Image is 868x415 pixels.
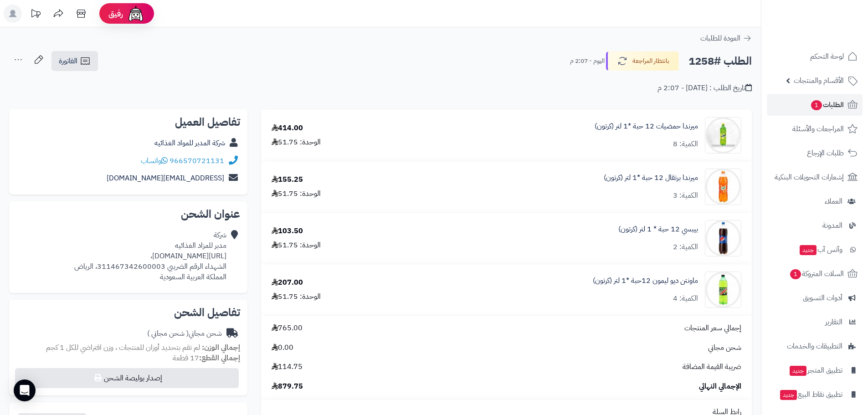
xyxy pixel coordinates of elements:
span: العملاء [825,195,842,208]
h2: الطلب #1258 [688,52,752,71]
span: جديد [790,366,806,376]
div: 207.00 [272,277,303,288]
span: 879.75 [272,381,303,392]
span: إجمالي سعر المنتجات [684,323,741,333]
span: التطبيقات والخدمات [787,340,842,353]
img: 1747594532-18409223-8150-4f06-d44a-9c8685d0-90x90.jpg [705,220,741,256]
span: المدونة [822,219,842,232]
span: رفيق [108,8,123,19]
div: الكمية: 2 [673,242,698,252]
a: الفاتورة [51,51,98,71]
a: 966570721131 [169,155,224,166]
div: الكمية: 8 [673,139,698,149]
span: 1 [790,269,801,280]
a: التقارير [767,311,863,333]
strong: إجمالي القطع: [199,353,240,364]
span: شحن مجاني [708,343,741,353]
a: المدونة [767,215,863,236]
img: ai-face.png [127,5,145,23]
a: ميرندا برتقال 12 حبة *1 لتر (كرتون) [604,173,698,183]
span: تطبيق نقاط البيع [779,388,842,401]
a: التطبيقات والخدمات [767,335,863,357]
a: إشعارات التحويلات البنكية [767,166,863,188]
span: 1 [811,100,822,111]
span: 114.75 [272,362,303,372]
span: ضريبة القيمة المضافة [683,362,741,372]
a: العملاء [767,190,863,212]
div: 414.00 [272,123,303,133]
a: تطبيق نقاط البيعجديد [767,384,863,405]
span: الفاتورة [59,56,77,67]
div: الوحدة: 51.75 [272,137,321,148]
span: لوحة التحكم [810,50,844,63]
button: بانتظار المراجعة [606,51,679,71]
span: جديد [800,245,817,255]
h2: تفاصيل العميل [16,117,240,128]
span: التقارير [825,316,842,328]
span: الطلبات [810,98,844,111]
span: جديد [780,390,797,400]
a: واتساب [141,155,168,166]
div: الكمية: 3 [673,190,698,201]
a: طلبات الإرجاع [767,142,863,164]
div: تاريخ الطلب : [DATE] - 2:07 م [657,83,752,93]
span: السلات المتروكة [789,267,844,280]
span: 0.00 [272,343,293,353]
img: 1747566256-XP8G23evkchGmxKUr8YaGb2gsq2hZno4-90x90.jpg [705,117,741,154]
div: 155.25 [272,174,303,185]
span: إشعارات التحويلات البنكية [775,171,844,184]
img: logo-2.png [806,9,859,28]
span: طلبات الإرجاع [807,147,844,159]
a: لوحة التحكم [767,46,863,67]
div: الوحدة: 51.75 [272,240,321,251]
span: وآتس آب [799,243,842,256]
a: العودة للطلبات [700,33,752,44]
span: الإجمالي النهائي [699,381,741,392]
div: شحن مجاني [147,328,222,339]
a: شركة المدبر للمواد الغذائيه [154,138,225,149]
div: الوحدة: 51.75 [272,292,321,302]
strong: إجمالي الوزن: [202,342,240,353]
div: Open Intercom Messenger [14,379,36,401]
a: السلات المتروكة1 [767,263,863,285]
a: أدوات التسويق [767,287,863,309]
a: تحديثات المنصة [24,5,47,25]
span: المراجعات والأسئلة [792,123,844,135]
h2: عنوان الشحن [16,209,240,220]
a: تطبيق المتجرجديد [767,359,863,381]
h2: تفاصيل الشحن [16,307,240,318]
a: وآتس آبجديد [767,239,863,261]
span: لم تقم بتحديد أوزان للمنتجات ، وزن افتراضي للكل 1 كجم [46,342,200,353]
small: اليوم - 2:07 م [570,56,605,66]
img: 1748083677-012000002977_1-90x90.jpg [705,272,741,308]
a: المراجعات والأسئلة [767,118,863,140]
a: ميرندا حمضيات 12 حبة *1 لتر (كرتون) [595,121,698,132]
div: شركة مدبر للمزاد الغذائيه [URL][DOMAIN_NAME]، الشهداء الرقم الضريبي 311467342600003، الرياض الممل... [74,230,226,282]
div: 103.50 [272,226,303,236]
a: بيبسي 12 حبة * 1 لتر (كرتون) [618,224,698,235]
div: الوحدة: 51.75 [272,189,321,199]
a: ماونتن ديو ليمون 12حبة *1 لتر (كرتون) [593,276,698,286]
span: ( شحن مجاني ) [147,328,189,339]
span: أدوات التسويق [803,292,842,304]
a: الطلبات1 [767,94,863,116]
span: تطبيق المتجر [789,364,842,377]
a: [EMAIL_ADDRESS][DOMAIN_NAME] [107,173,224,184]
small: 17 قطعة [173,353,240,364]
button: إصدار بوليصة الشحن [15,368,239,388]
div: الكمية: 4 [673,293,698,304]
span: الأقسام والمنتجات [794,74,844,87]
span: 765.00 [272,323,303,333]
span: العودة للطلبات [700,33,740,44]
img: 1747574948-012000802850_1-90x90.jpg [705,169,741,205]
